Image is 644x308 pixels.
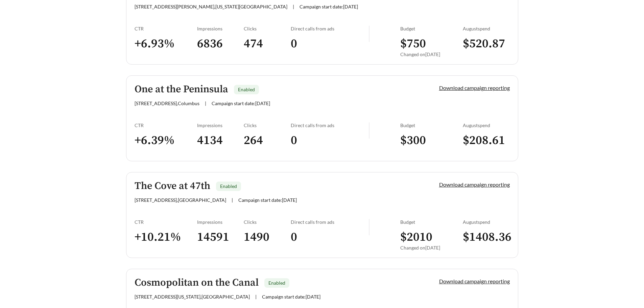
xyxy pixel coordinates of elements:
div: Clicks [244,26,291,31]
div: August spend [463,122,510,128]
h3: + 6.39 % [135,133,197,148]
span: Enabled [238,87,255,92]
h3: $ 520.87 [463,36,510,51]
span: Enabled [268,280,285,286]
div: Impressions [197,26,244,31]
span: [STREET_ADDRESS] , [GEOGRAPHIC_DATA] [135,197,226,203]
div: Direct calls from ads [291,219,369,225]
h3: 264 [244,133,291,148]
div: August spend [463,26,510,31]
h5: One at the Peninsula [135,84,228,95]
span: | [255,294,257,300]
a: Download campaign reporting [439,85,510,91]
span: | [205,100,206,106]
div: Budget [400,122,463,128]
span: | [232,197,233,203]
div: Clicks [244,122,291,128]
a: Download campaign reporting [439,181,510,188]
h3: 0 [291,133,369,148]
span: Campaign start date: [DATE] [300,4,358,9]
span: Campaign start date: [DATE] [212,100,270,106]
h3: + 6.93 % [135,36,197,51]
h3: 0 [291,36,369,51]
a: One at the PeninsulaEnabled[STREET_ADDRESS],Columbus|Campaign start date:[DATE]Download campaign ... [126,75,518,161]
h3: 4134 [197,133,244,148]
a: Download campaign reporting [439,278,510,284]
div: Direct calls from ads [291,26,369,31]
div: Changed on [DATE] [400,245,463,251]
h3: $ 1408.36 [463,230,510,245]
div: CTR [135,219,197,225]
div: CTR [135,26,197,31]
div: Impressions [197,219,244,225]
h3: $ 2010 [400,230,463,245]
h3: 474 [244,36,291,51]
div: Clicks [244,219,291,225]
div: CTR [135,122,197,128]
h3: 14591 [197,230,244,245]
div: August spend [463,219,510,225]
span: Campaign start date: [DATE] [262,294,320,300]
span: [STREET_ADDRESS][US_STATE] , [GEOGRAPHIC_DATA] [135,294,250,300]
div: Budget [400,26,463,31]
div: Impressions [197,122,244,128]
span: | [293,4,294,9]
h3: 0 [291,230,369,245]
img: line [369,26,369,42]
div: Changed on [DATE] [400,51,463,57]
span: [STREET_ADDRESS][PERSON_NAME] , [US_STATE][GEOGRAPHIC_DATA] [135,4,287,9]
a: The Cove at 47thEnabled[STREET_ADDRESS],[GEOGRAPHIC_DATA]|Campaign start date:[DATE]Download camp... [126,172,518,258]
h3: 6836 [197,36,244,51]
span: Enabled [220,183,237,189]
img: line [369,122,369,139]
img: line [369,219,369,235]
h3: $ 300 [400,133,463,148]
h3: $ 208.61 [463,133,510,148]
div: Budget [400,219,463,225]
h3: $ 750 [400,36,463,51]
div: Direct calls from ads [291,122,369,128]
h3: 1490 [244,230,291,245]
h5: Cosmopolitan on the Canal [135,277,259,288]
h5: The Cove at 47th [135,181,210,192]
span: [STREET_ADDRESS] , Columbus [135,100,199,106]
span: Campaign start date: [DATE] [238,197,297,203]
h3: + 10.21 % [135,230,197,245]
